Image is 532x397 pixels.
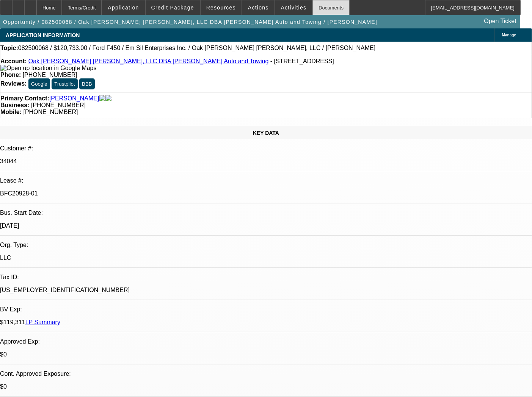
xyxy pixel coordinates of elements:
[99,95,105,102] img: facebook-icon.png
[270,58,334,64] span: - [STREET_ADDRESS]
[481,15,519,28] a: Open Ticket
[28,58,269,64] a: Oak [PERSON_NAME] [PERSON_NAME], LLC DBA [PERSON_NAME] Auto and Towing
[0,95,49,102] strong: Primary Contact:
[281,5,307,11] span: Activities
[18,45,376,52] span: 082500068 / $120,733.00 / Ford F450 / Em Sil Enterprises Inc. / Oak [PERSON_NAME] [PERSON_NAME], ...
[105,95,111,102] img: linkedin-icon.png
[0,80,27,87] strong: Reviews:
[502,33,516,37] span: Manage
[0,58,27,64] strong: Account:
[151,5,194,11] span: Credit Package
[0,65,96,72] img: Open up location in Google Maps
[6,32,80,38] span: APPLICATION INFORMATION
[52,78,77,89] button: Trustpilot
[0,72,21,78] strong: Phone:
[3,19,377,25] span: Opportunity / 082500068 / Oak [PERSON_NAME] [PERSON_NAME], LLC DBA [PERSON_NAME] Auto and Towing ...
[108,5,139,11] span: Application
[0,102,29,108] strong: Business:
[275,0,312,15] button: Activities
[23,109,78,115] span: [PHONE_NUMBER]
[0,65,96,71] a: View Google Maps
[28,78,50,89] button: Google
[248,5,269,11] span: Actions
[242,0,275,15] button: Actions
[201,0,242,15] button: Resources
[31,102,86,108] span: [PHONE_NUMBER]
[102,0,144,15] button: Application
[0,45,18,52] strong: Topic:
[253,130,279,136] span: KEY DATA
[0,109,22,115] strong: Mobile:
[49,95,99,102] a: [PERSON_NAME]
[79,78,95,89] button: BBB
[146,0,200,15] button: Credit Package
[25,319,60,325] a: LP Summary
[23,72,77,78] span: [PHONE_NUMBER]
[206,5,236,11] span: Resources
